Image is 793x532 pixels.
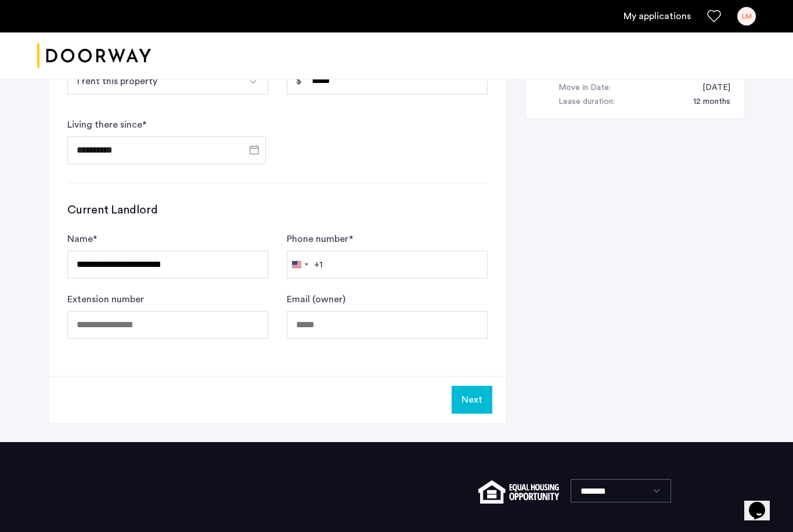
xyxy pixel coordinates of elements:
select: Language select [571,479,671,502]
a: Cazamio logo [37,34,151,78]
div: 12 months [682,95,730,109]
div: 10/01/2025 [691,81,730,95]
button: Select option [240,67,268,95]
img: arrow [248,77,258,86]
iframe: chat widget [744,486,781,520]
img: logo [37,34,151,78]
a: Favorites [707,9,721,23]
div: Lease duration: [558,95,615,109]
button: Open calendar [247,143,261,157]
a: My application [623,9,691,23]
h3: Current Landlord [67,202,488,218]
label: Living there since * [67,118,146,132]
div: Move in Date: [558,81,611,95]
div: LM [737,7,756,26]
button: Next [452,386,492,414]
label: Email (owner) [287,292,345,306]
button: Select option [67,67,241,95]
img: equal-housing.png [478,480,559,504]
label: Name * [67,232,97,246]
button: Selected country [287,251,323,278]
label: Extension number [67,292,144,306]
label: Phone number * [287,232,353,246]
div: +1 [314,258,323,272]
